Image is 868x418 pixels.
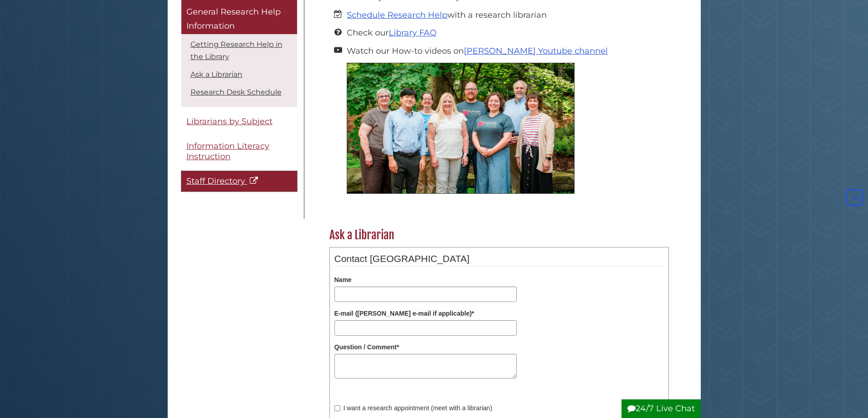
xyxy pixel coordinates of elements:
[334,275,352,284] label: Name
[844,192,866,202] a: Back to Top
[181,136,297,167] a: Information Literacy Instruction
[334,342,399,352] label: Question / Comment
[347,45,668,57] li: Watch our How-to videos on
[325,228,673,242] h2: Ask a Librarian
[181,111,297,132] a: Librarians by Subject
[334,309,474,318] label: E-mail ([PERSON_NAME] e-mail if applicable)
[347,27,668,39] li: Check our
[181,171,297,192] a: Staff Directory
[389,28,437,38] a: Library FAQ
[621,399,701,418] button: 24/7 Live Chat
[347,10,447,20] a: Schedule Research Help
[334,252,664,266] legend: Contact [GEOGRAPHIC_DATA]
[347,9,668,21] li: with a research librarian
[186,176,245,186] span: Staff Directory
[190,70,242,79] a: Ask a Librarian
[334,403,493,413] label: I want a research appointment (meet with a librarian)
[186,7,281,31] span: General Research Help Information
[464,46,608,56] a: [PERSON_NAME] Youtube channel
[334,405,340,411] input: I want a research appointment (meet with a librarian)
[190,40,282,61] a: Getting Research Help in the Library
[190,88,282,96] a: Research Desk Schedule
[186,116,272,126] span: Librarians by Subject
[186,141,269,162] span: Information Literacy Instruction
